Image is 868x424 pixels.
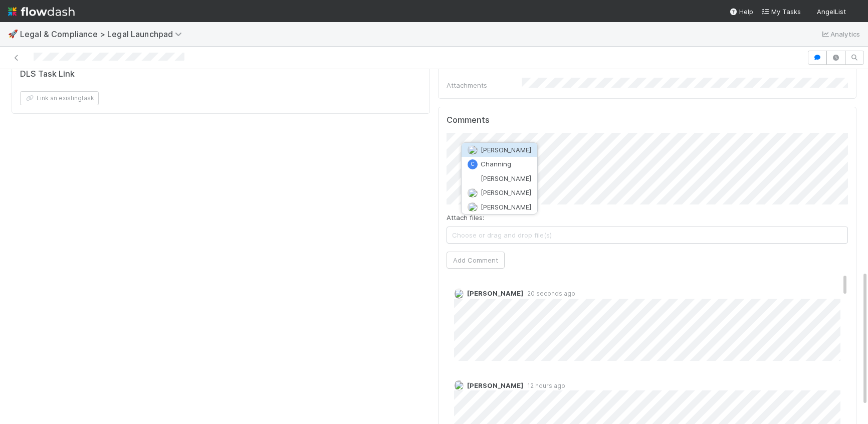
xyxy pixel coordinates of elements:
[761,8,801,16] span: My Tasks
[729,7,753,17] div: Help
[523,382,565,389] span: 12 hours ago
[462,185,537,199] button: [PERSON_NAME]
[20,91,99,105] button: Link an existingtask
[468,202,478,212] img: avatar_768cd48b-9260-4103-b3ef-328172ae0546.png
[462,200,537,214] button: [PERSON_NAME]
[462,143,537,157] button: [PERSON_NAME]
[468,188,478,198] img: avatar_6e64d358-15e1-4f52-92cc-337cd1c413d3.png
[447,213,484,223] label: Attach files:
[468,159,478,169] div: Channing
[447,227,847,243] span: Choose or drag and drop file(s)
[454,380,464,390] img: avatar_c584de82-e924-47af-9431-5c284c40472a.png
[481,174,531,182] span: [PERSON_NAME]
[481,203,531,211] span: [PERSON_NAME]
[820,28,860,40] a: Analytics
[8,3,75,20] img: logo-inverted-e16ddd16eac7371096b0.svg
[481,160,511,168] span: Channing
[447,252,505,269] button: Add Comment
[471,161,474,167] span: C
[20,29,187,39] span: Legal & Compliance > Legal Launchpad
[468,173,478,183] img: avatar_3b2e2d1e-7104-43a1-876a-fb224033d11b.png
[481,188,531,196] span: [PERSON_NAME]
[454,289,464,299] img: avatar_9b18377c-2ab8-4698-9af2-31fe0779603e.png
[20,69,75,79] h5: DLS Task Link
[817,8,846,16] span: AngelList
[462,157,537,171] button: CChanning
[8,30,18,38] span: 🚀
[462,171,537,185] button: [PERSON_NAME]
[447,115,848,125] h5: Comments
[467,381,523,389] span: [PERSON_NAME]
[761,7,801,17] a: My Tasks
[447,80,522,90] div: Attachments
[468,145,478,155] img: avatar_9b18377c-2ab8-4698-9af2-31fe0779603e.png
[523,290,575,297] span: 20 seconds ago
[481,146,531,154] span: [PERSON_NAME]
[850,7,860,17] img: avatar_0b1dbcb8-f701-47e0-85bc-d79ccc0efe6c.png
[467,289,523,297] span: [PERSON_NAME]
